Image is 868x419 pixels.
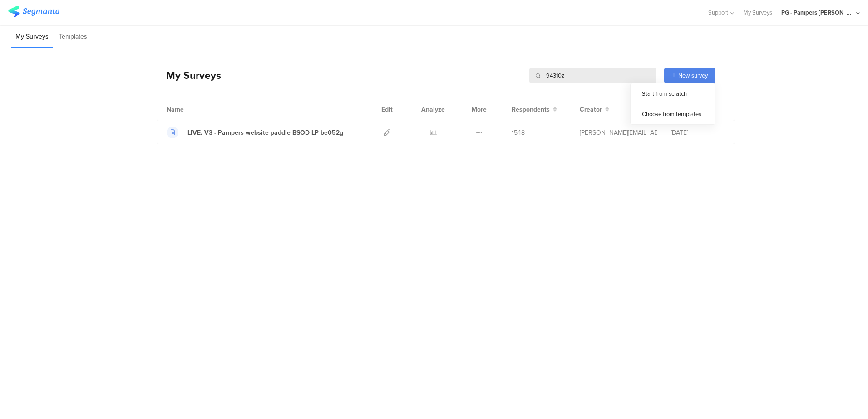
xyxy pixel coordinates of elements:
span: New survey [678,71,708,80]
span: Creator [580,105,602,114]
button: Creator [580,105,609,114]
div: My Surveys [157,68,221,83]
div: aguiar.s@pg.com [580,128,657,137]
img: segmanta logo [8,6,59,17]
span: Support [708,8,728,17]
div: More [469,98,489,121]
div: Edit [377,98,397,121]
button: Respondents [512,105,557,114]
div: Choose from templates [631,104,715,124]
div: Name [167,105,221,114]
span: 1548 [512,128,525,137]
li: My Surveys [11,26,53,48]
div: Analyze [419,98,447,121]
a: LIVE. V3 - Pampers website paddle BSOD LP be052g [167,127,343,138]
div: LIVE. V3 - Pampers website paddle BSOD LP be052g [187,128,343,137]
div: Start from scratch [631,83,715,104]
span: Respondents [512,105,550,114]
li: Templates [55,26,91,48]
input: Survey Name, Creator... [529,68,656,83]
div: [DATE] [671,128,725,137]
div: PG - Pampers [PERSON_NAME] [781,8,854,17]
